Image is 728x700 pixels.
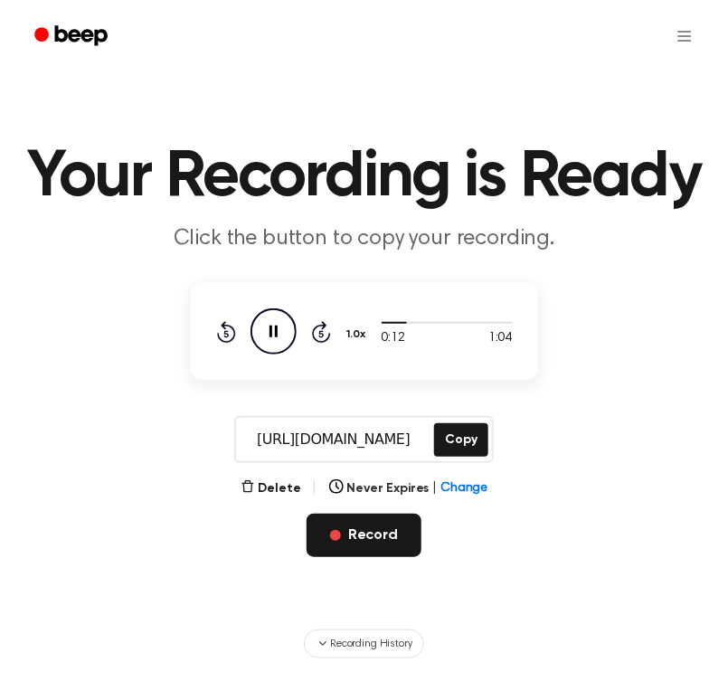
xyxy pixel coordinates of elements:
button: Record [307,514,421,557]
span: Change [440,479,487,498]
button: Open menu [663,14,706,58]
span: | [312,478,318,499]
h1: Your Recording is Ready [22,145,706,210]
a: Beep [22,19,124,54]
span: 1:04 [488,329,512,348]
p: Click the button to copy your recording. [22,224,706,254]
button: Recording History [304,629,423,658]
button: 1.0x [345,319,373,350]
span: | [432,479,437,498]
button: Never Expires|Change [329,479,488,498]
button: Delete [241,479,301,498]
button: Copy [434,423,487,457]
span: Recording History [330,636,411,652]
span: 0:12 [382,329,405,348]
